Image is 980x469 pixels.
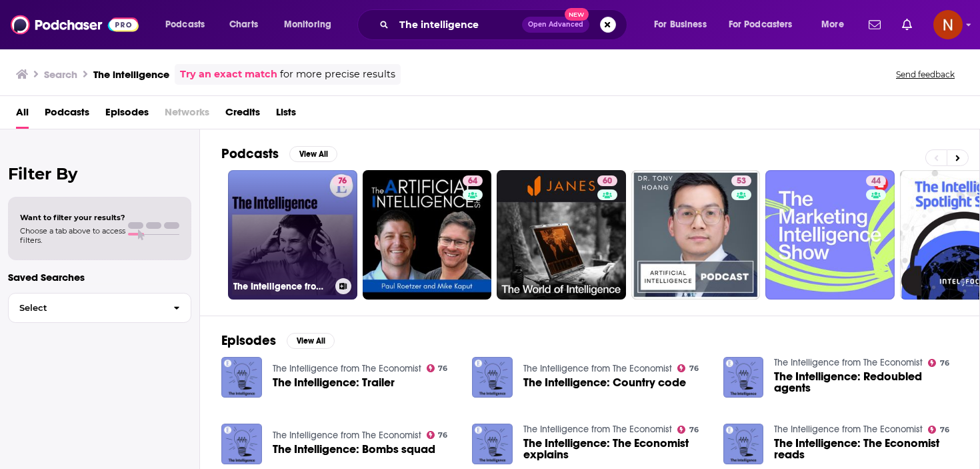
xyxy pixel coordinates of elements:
a: The Intelligence: Bombs squad [273,444,435,455]
button: Send feedback [892,69,959,80]
span: New [565,8,589,21]
span: Select [9,304,163,312]
a: Try an exact match [180,67,277,82]
h2: Podcasts [221,145,279,162]
button: open menu [720,14,812,35]
a: The Intelligence: Redoubled agents [774,371,958,394]
a: PodcastsView All [221,145,337,162]
span: Logged in as AdelNBM [933,10,963,39]
a: 76 [427,364,448,372]
a: 76The Intelligence from The Economist [228,170,357,300]
span: for more precise results [280,67,395,82]
span: 76 [689,366,699,372]
div: Search podcasts, credits, & more... [370,9,640,40]
span: Lists [276,101,296,129]
a: 44 [765,170,895,300]
a: EpisodesView All [221,332,335,349]
button: open menu [812,14,861,35]
a: 76 [427,431,448,439]
p: Saved Searches [8,271,191,284]
span: Charts [229,15,258,34]
span: 76 [940,360,949,366]
span: Networks [165,101,209,129]
button: Show profile menu [933,10,963,39]
button: Select [8,293,191,323]
span: 76 [438,432,447,438]
img: The Intelligence: Trailer [221,357,262,398]
span: For Business [654,15,707,34]
a: 76 [333,175,352,186]
img: The Intelligence: The Economist explains [472,424,513,464]
a: The Intelligence from The Economist [523,363,672,374]
a: 76 [928,426,949,434]
a: The Intelligence: The Economist reads [774,438,958,460]
a: 53 [731,175,751,186]
a: 64 [363,170,492,300]
img: Podchaser - Follow, Share and Rate Podcasts [11,12,139,37]
a: The Intelligence from The Economist [774,357,923,368]
img: The Intelligence: Bombs squad [221,424,262,464]
button: open menu [156,14,222,35]
span: 60 [603,175,612,188]
button: View All [287,333,335,349]
a: 60 [597,175,617,186]
button: Open AdvancedNew [522,17,589,33]
a: 76 [928,359,949,367]
span: 76 [940,427,949,433]
h2: Episodes [221,332,276,349]
a: 44 [866,175,886,186]
span: 76 [689,427,699,433]
button: View All [289,146,337,162]
span: Open Advanced [528,21,583,28]
img: The Intelligence: The Economist reads [723,424,764,464]
span: Choose a tab above to access filters. [20,226,125,245]
a: 60 [497,170,626,300]
span: Want to filter your results? [20,213,125,222]
a: 76 [677,426,699,434]
a: The Intelligence: Trailer [273,377,395,388]
a: The Intelligence: Country code [523,377,686,388]
a: The Intelligence: The Economist explains [523,438,707,460]
a: Charts [221,14,266,35]
span: 44 [871,175,881,188]
img: User Profile [933,10,963,39]
span: For Podcasters [729,15,793,34]
span: Podcasts [165,15,205,34]
span: Monitoring [284,15,331,34]
button: open menu [275,14,349,35]
button: open menu [645,14,723,35]
a: Show notifications dropdown [863,13,886,36]
h2: Filter By [8,164,191,183]
span: 76 [438,366,447,372]
span: 64 [468,175,477,188]
input: Search podcasts, credits, & more... [394,14,522,35]
h3: The Intelligence from The Economist [233,281,330,292]
span: 76 [338,175,347,188]
a: 64 [463,175,483,186]
a: The Intelligence from The Economist [273,430,421,441]
a: The Intelligence from The Economist [774,424,923,435]
a: All [16,101,29,129]
a: The Intelligence from The Economist [523,424,672,435]
span: 53 [737,175,746,188]
span: More [821,15,844,34]
a: The Intelligence: Redoubled agents [723,357,764,398]
a: The Intelligence from The Economist [273,363,421,374]
span: Podcasts [45,101,89,129]
a: Credits [225,101,260,129]
a: 76 [677,364,699,372]
img: The Intelligence: Country code [472,357,513,398]
a: Show notifications dropdown [897,13,917,36]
